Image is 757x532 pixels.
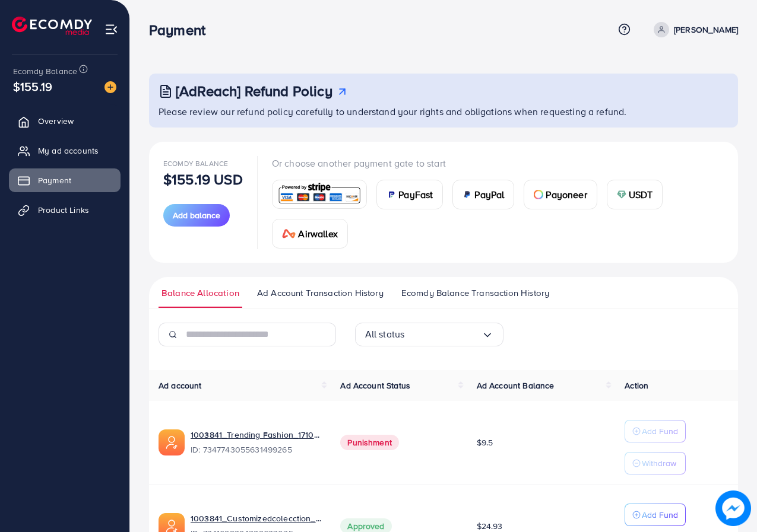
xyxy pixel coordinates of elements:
span: Ecomdy Balance Transaction History [401,286,549,300]
a: 1003841_Customizedcolecction_1709372613954 [191,512,321,524]
h3: Payment [149,21,215,39]
span: ID: 7347743055631499265 [191,444,321,455]
span: USDT [629,187,653,202]
p: Withdraw [642,456,676,470]
img: card [387,190,396,199]
span: Ad account [159,380,202,391]
a: cardAirwallex [272,219,348,249]
button: Add Fund [625,420,686,442]
img: card [617,190,626,199]
span: Product Links [38,204,89,216]
span: Ad Account Balance [477,380,555,391]
p: Please review our refund policy carefully to understand your rights and obligations when requesti... [159,104,731,119]
img: card [534,190,543,199]
span: Ecomdy Balance [163,158,228,168]
a: cardUSDT [607,180,663,209]
p: Add Fund [642,424,678,438]
img: image [104,81,116,93]
input: Search for option [404,325,481,343]
span: PayFast [398,187,433,202]
img: card [463,190,472,199]
span: Ad Account Transaction History [257,286,384,300]
span: Punishment [340,435,399,450]
img: logo [12,17,92,35]
a: cardPayoneer [524,180,597,209]
p: Or choose another payment gate to start [272,156,724,170]
h3: [AdReach] Refund Policy [176,82,332,100]
p: Add Fund [642,508,678,522]
img: card [282,229,296,238]
span: $155.19 [13,78,52,95]
p: [PERSON_NAME] [674,23,738,37]
img: menu [104,23,118,36]
span: Balance Allocation [161,286,239,300]
span: Add balance [173,209,220,221]
span: Ecomdy Balance [13,65,77,77]
a: Overview [9,109,121,133]
a: cardPayFast [376,180,443,209]
span: PayPal [474,187,504,202]
a: 1003841_Trending Fashion_1710779767967 [191,429,321,441]
span: Action [625,380,648,391]
button: Add balance [163,204,230,227]
a: My ad accounts [9,139,121,163]
a: Payment [9,168,121,192]
p: $155.19 USD [163,172,243,186]
button: Withdraw [625,452,686,474]
div: Search for option [355,323,503,346]
span: Airwallex [298,227,337,241]
a: [PERSON_NAME] [649,22,738,37]
a: card [272,180,368,209]
a: cardPayPal [452,180,514,209]
span: All status [365,325,405,343]
button: Add Fund [625,504,686,526]
span: Overview [38,115,74,127]
span: Payoneer [546,187,587,202]
span: $24.93 [477,520,503,532]
img: card [276,181,363,207]
span: Ad Account Status [340,380,410,391]
div: <span class='underline'>1003841_Trending Fashion_1710779767967</span></br>7347743055631499265 [191,429,321,456]
span: $9.5 [477,437,493,448]
span: Payment [38,174,71,186]
a: Product Links [9,198,121,222]
span: My ad accounts [38,145,99,157]
img: ic-ads-acc.e4c84228.svg [159,429,185,455]
img: image [715,490,751,526]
